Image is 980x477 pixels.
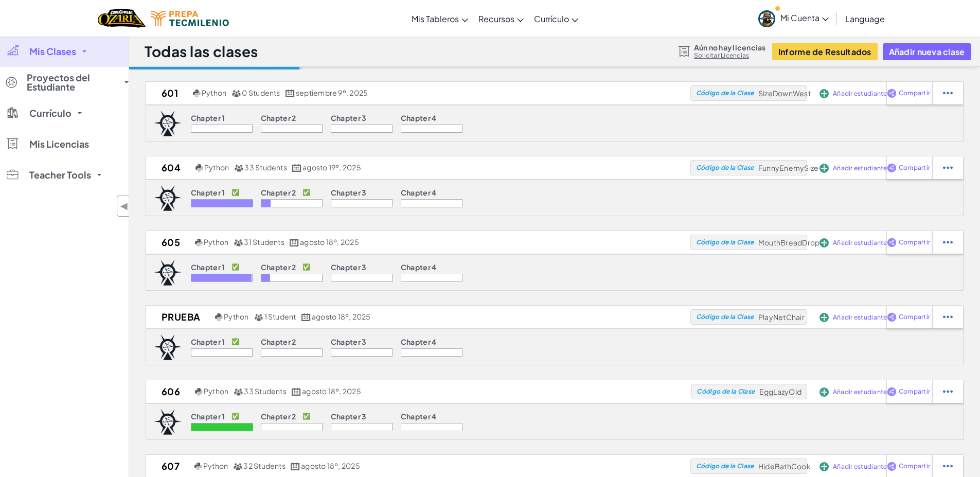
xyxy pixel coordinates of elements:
[146,309,690,325] a: PRUEBA Python 1 Student agosto 18º, 2025
[302,263,310,271] p: ✅
[887,163,897,172] img: IconShare_Purple.svg
[29,47,76,56] span: Mis Clases
[833,91,890,97] span: Añadir estudiantes
[819,387,829,397] img: IconAddStudents.svg
[473,5,529,32] a: Recursos
[286,90,295,97] img: calendar.svg
[943,238,953,247] img: IconStudentEllipsis.svg
[406,5,473,32] a: Mis Tableros
[758,89,811,98] span: SizeDownWest
[887,238,897,247] img: IconShare_Purple.svg
[300,237,359,246] span: agosto 18º, 2025
[151,11,229,26] img: Tecmilenio logo
[154,334,182,360] img: logo
[195,388,203,396] img: python.png
[254,313,263,321] img: MultipleUsers.png
[242,88,280,97] span: 0 Students
[146,85,190,101] h2: 601
[883,43,971,60] button: Añadir nueva clase
[943,89,953,98] img: IconStudentEllipsis.svg
[204,386,228,396] span: Python
[204,237,228,246] span: Python
[758,163,819,172] span: FunnyEnemySize
[833,464,890,470] span: Añadir estudiantes
[302,188,310,197] p: ✅
[302,386,361,396] span: agosto 18º, 2025
[146,309,212,325] h2: PRUEBA
[224,312,248,321] span: Python
[29,109,72,118] span: Currículo
[943,462,953,471] img: IconStudentEllipsis.svg
[943,312,953,322] img: IconStudentEllipsis.svg
[231,338,239,346] p: ✅
[697,388,755,395] span: Código de la Clase
[146,160,193,175] h2: 604
[244,237,284,246] span: 31 Students
[887,312,897,322] img: IconShare_Purple.svg
[312,312,371,321] span: agosto 18º, 2025
[478,13,514,24] span: Recursos
[146,235,192,250] h2: 605
[291,463,300,470] img: calendar.svg
[694,43,766,51] span: Aún no hay licencias
[887,89,897,98] img: IconShare_Purple.svg
[887,387,897,396] img: IconShare_Purple.svg
[758,312,805,322] span: PlayNetChair
[819,89,829,98] img: IconAddStudents.svg
[202,88,226,97] span: Python
[331,188,367,197] p: Chapter 3
[302,412,310,420] p: ✅
[943,163,953,172] img: IconStudentEllipsis.svg
[899,314,930,320] span: Compartir
[234,164,243,172] img: MultipleUsers.png
[154,185,182,211] img: logo
[154,409,182,435] img: logo
[191,188,225,197] p: Chapter 1
[758,462,811,471] span: HideBathCook
[261,338,296,346] p: Chapter 2
[819,164,829,173] img: IconAddStudents.svg
[772,43,878,60] a: Informe de Resultados
[146,160,690,175] a: 604 Python 33 Students agosto 19º, 2025
[331,263,367,271] p: Chapter 3
[292,164,301,172] img: calendar.svg
[758,10,775,27] img: avatar
[331,412,367,420] p: Chapter 3
[215,313,223,321] img: python.png
[234,388,243,396] img: MultipleUsers.png
[819,313,829,322] img: IconAddStudents.svg
[301,461,360,470] span: agosto 18º, 2025
[529,5,583,32] a: Currículo
[301,313,311,321] img: calendar.svg
[191,114,225,122] p: Chapter 1
[120,199,129,214] span: ◀
[296,88,368,97] span: septiembre 9º, 2025
[154,260,182,286] img: logo
[146,235,690,250] a: 605 Python 31 Students agosto 18º, 2025
[233,463,242,470] img: MultipleUsers.png
[244,163,287,172] span: 33 Students
[534,13,569,24] span: Currículo
[887,462,897,471] img: IconShare_Purple.svg
[899,463,930,469] span: Compartir
[146,458,192,474] h2: 607
[331,114,367,122] p: Chapter 3
[833,240,890,246] span: Añadir estudiantes
[98,8,146,29] a: Ozaria by CodeCombat logo
[943,387,953,396] img: IconStudentEllipsis.svg
[191,263,225,271] p: Chapter 1
[696,314,754,320] span: Código de la Clase
[204,163,229,172] span: Python
[331,338,367,346] p: Chapter 3
[899,165,930,171] span: Compartir
[146,85,690,101] a: 601 Python 0 Students septiembre 9º, 2025
[27,73,118,92] span: Proyectos del Estudiante
[29,139,89,149] span: Mis Licencias
[290,239,299,246] img: calendar.svg
[243,461,286,470] span: 32 Students
[401,114,437,122] p: Chapter 4
[401,188,437,197] p: Chapter 4
[833,165,890,171] span: Añadir estudiantes
[696,90,754,96] span: Código de la Clase
[833,314,890,321] span: Añadir estudiantes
